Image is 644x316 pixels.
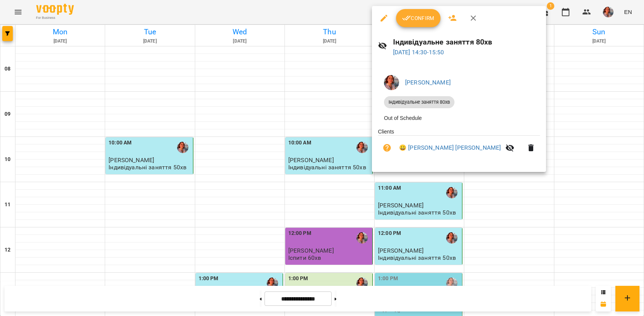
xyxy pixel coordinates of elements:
[378,111,540,125] li: Out of Schedule
[393,49,444,56] a: [DATE] 14:30-15:50
[378,128,540,163] ul: Clients
[384,99,454,106] span: Індивідуальне заняття 80хв
[393,36,540,48] h6: Індивідуальне заняття 80хв
[396,9,441,27] button: Confirm
[384,75,399,90] img: 1ca8188f67ff8bc7625fcfef7f64a17b.jpeg
[378,139,396,157] button: Unpaid. Bill the attendance?
[402,14,434,23] span: Confirm
[405,79,451,86] a: [PERSON_NAME]
[399,143,501,152] a: 😀 [PERSON_NAME] [PERSON_NAME]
